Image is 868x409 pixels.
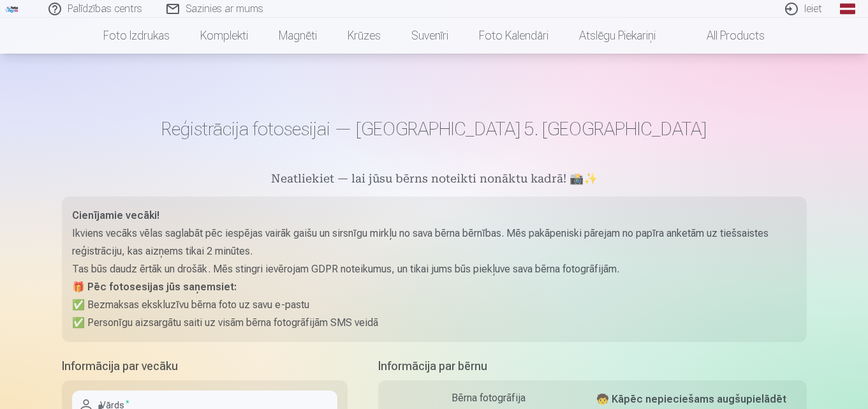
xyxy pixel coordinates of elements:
a: Komplekti [185,18,263,54]
strong: Cienījamie vecāki! [72,209,159,221]
a: Foto kalendāri [464,18,564,54]
h5: Informācija par vecāku [62,357,348,375]
div: Bērna fotogrāfija [388,390,589,406]
p: Tas būs daudz ērtāk un drošāk. Mēs stingri ievērojam GDPR noteikumus, un tikai jums būs piekļuve ... [72,260,797,278]
h1: Reģistrācija fotosesijai — [GEOGRAPHIC_DATA] 5. [GEOGRAPHIC_DATA] [62,117,807,140]
p: ✅ Personīgu aizsargātu saiti uz visām bērna fotogrāfijām SMS veidā [72,314,797,332]
h5: Neatliekiet — lai jūsu bērns noteikti nonāktu kadrā! 📸✨ [62,171,807,189]
p: Ikviens vecāks vēlas saglabāt pēc iespējas vairāk gaišu un sirsnīgu mirkļu no sava bērna bērnības... [72,225,797,260]
a: Atslēgu piekariņi [564,18,671,54]
a: All products [671,18,780,54]
h5: Informācija par bērnu [378,357,807,375]
p: ✅ Bezmaksas ekskluzīvu bērna foto uz savu e-pastu [72,296,797,314]
img: /fa1 [5,5,19,13]
a: Suvenīri [396,18,464,54]
a: Magnēti [263,18,332,54]
strong: 🎁 Pēc fotosesijas jūs saņemsiet: [72,281,237,293]
a: Foto izdrukas [88,18,185,54]
a: Krūzes [332,18,396,54]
